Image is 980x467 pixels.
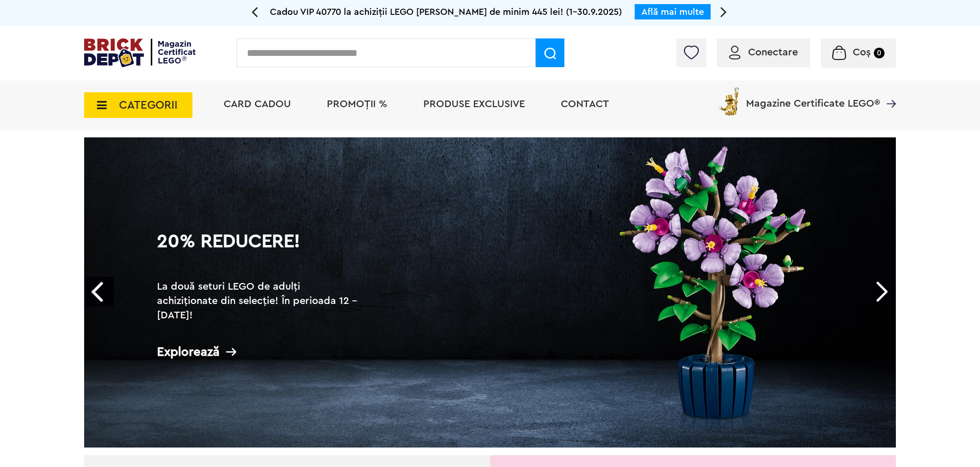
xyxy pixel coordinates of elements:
a: Prev [84,277,114,307]
span: Coș [853,47,871,57]
a: PROMOȚII % [327,99,387,109]
a: Card Cadou [224,99,291,109]
span: CATEGORII [119,99,178,111]
small: 0 [874,48,885,58]
div: Explorează [157,346,362,358]
span: Conectare [748,47,798,57]
h1: 20% Reducere! [157,232,362,269]
a: Contact [561,99,609,109]
a: Conectare [729,47,798,57]
a: Află mai multe [641,7,704,16]
a: Next [866,277,896,307]
a: Produse exclusive [423,99,525,109]
span: Cadou VIP 40770 la achiziții LEGO [PERSON_NAME] de minim 445 lei! (1-30.9.2025) [270,7,622,16]
h2: La două seturi LEGO de adulți achiziționate din selecție! În perioada 12 - [DATE]! [157,279,362,322]
a: 20% Reducere!La două seturi LEGO de adulți achiziționate din selecție! În perioada 12 - [DATE]!Ex... [84,137,896,448]
span: Magazine Certificate LEGO® [746,85,880,109]
a: Magazine Certificate LEGO® [880,85,896,95]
